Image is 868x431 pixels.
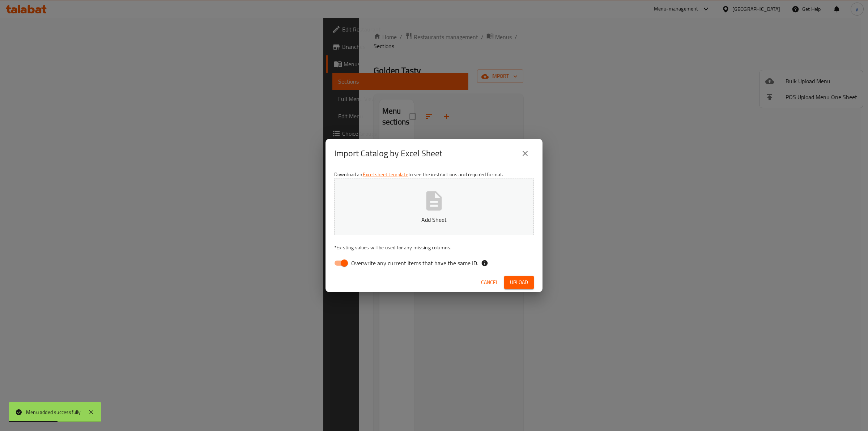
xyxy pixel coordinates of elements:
[26,408,81,416] div: Menu added successfully
[481,278,498,287] span: Cancel
[516,145,534,162] button: close
[481,259,488,267] svg: If the overwrite option isn't selected, then the items that match an existing ID will be ignored ...
[510,278,528,287] span: Upload
[504,276,534,289] button: Upload
[334,148,442,159] h2: Import Catalog by Excel Sheet
[334,178,534,235] button: Add Sheet
[345,215,523,224] p: Add Sheet
[325,168,542,273] div: Download an to see the instructions and required format.
[351,259,478,267] span: Overwrite any current items that have the same ID.
[363,170,408,179] a: Excel sheet template
[334,244,534,251] p: Existing values will be used for any missing columns.
[478,276,501,289] button: Cancel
